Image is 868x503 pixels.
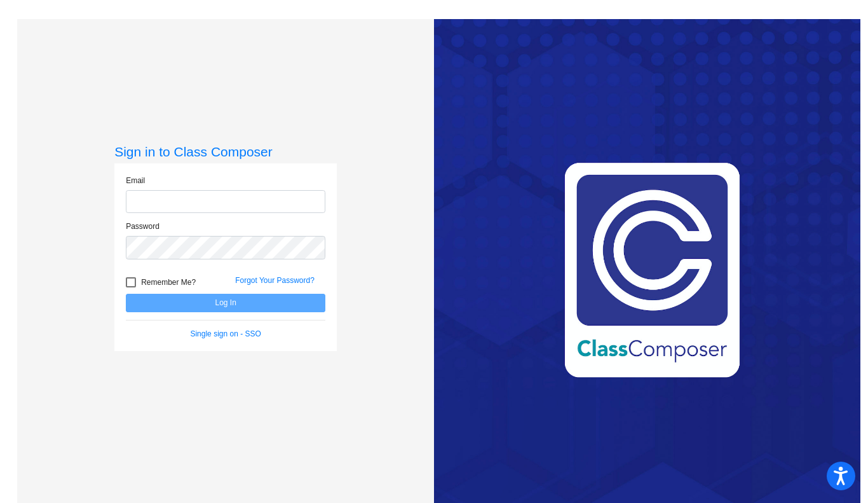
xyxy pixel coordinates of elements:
h3: Sign in to Class Composer [114,144,337,160]
button: Log In [126,294,325,312]
a: Single sign on - SSO [190,329,261,338]
label: Email [126,175,145,186]
a: Forgot Your Password? [235,276,315,285]
span: Remember Me? [141,275,196,290]
label: Password [126,221,159,232]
